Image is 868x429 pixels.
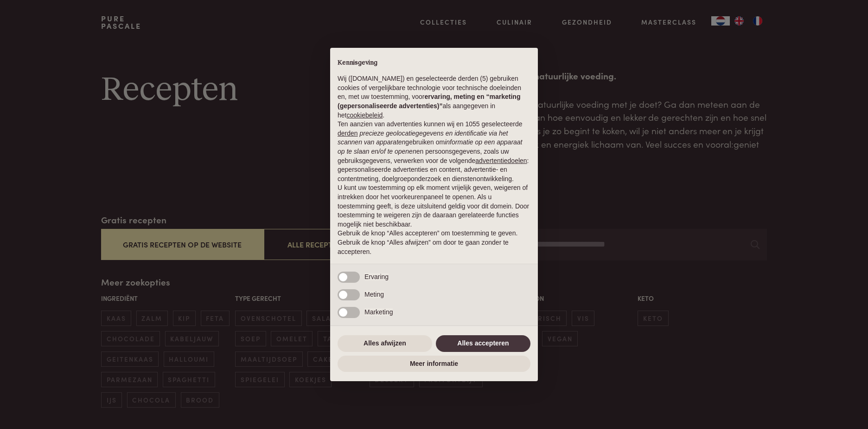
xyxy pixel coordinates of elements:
[338,130,508,146] em: precieze geolocatiegegevens en identificatie via het scannen van apparaten
[475,156,527,166] button: advertentiedoelen
[364,273,389,280] span: Ervaring
[338,129,358,138] button: derden
[436,335,530,352] button: Alles accepteren
[338,335,432,352] button: Alles afwijzen
[338,356,530,372] button: Meer informatie
[364,291,384,298] span: Meting
[338,138,523,155] em: informatie op een apparaat op te slaan en/of te openen
[338,183,530,229] p: U kunt uw toestemming op elk moment vrijelijk geven, weigeren of intrekken door het voorkeurenpan...
[338,93,520,110] strong: ervaring, meting en “marketing (gepersonaliseerde advertenties)”
[364,308,393,316] span: Marketing
[338,59,530,67] h2: Kennisgeving
[338,74,530,120] p: Wij ([DOMAIN_NAME]) en geselecteerde derden (5) gebruiken cookies of vergelijkbare technologie vo...
[338,229,530,256] p: Gebruik de knop “Alles accepteren” om toestemming te geven. Gebruik de knop “Alles afwijzen” om d...
[346,111,383,119] a: cookiebeleid
[338,120,530,183] p: Ten aanzien van advertenties kunnen wij en 1055 geselecteerde gebruiken om en persoonsgegevens, z...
